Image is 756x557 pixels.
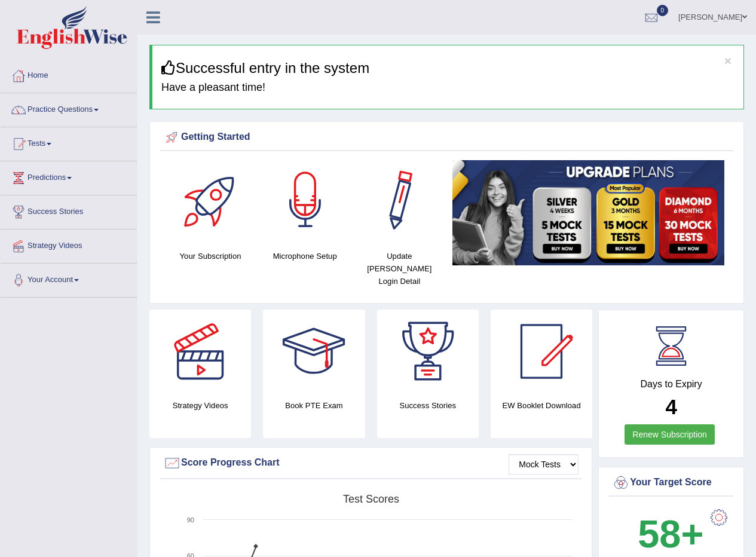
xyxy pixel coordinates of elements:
[163,454,579,472] div: Score Progress Chart
[149,399,251,412] h4: Strategy Videos
[1,195,137,225] a: Success Stories
[1,161,137,191] a: Predictions
[161,82,734,94] h4: Have a pleasant time!
[1,127,137,157] a: Tests
[161,60,734,76] h3: Successful entry in the system
[657,5,669,16] span: 0
[263,399,365,412] h4: Book PTE Exam
[358,250,440,287] h4: Update [PERSON_NAME] Login Detail
[1,93,137,123] a: Practice Questions
[1,264,137,293] a: Your Account
[452,160,724,265] img: small5.jpg
[612,474,730,492] div: Your Target Score
[665,395,677,418] b: 4
[169,250,252,262] h4: Your Subscription
[724,54,731,67] button: ×
[1,229,137,259] a: Strategy Videos
[612,379,730,390] h4: Days to Expiry
[343,493,399,505] tspan: Test scores
[264,250,346,262] h4: Microphone Setup
[187,516,194,524] text: 90
[638,512,703,556] b: 58+
[491,399,592,412] h4: EW Booklet Download
[163,128,730,146] div: Getting Started
[625,424,715,445] a: Renew Subscription
[377,399,479,412] h4: Success Stories
[1,59,137,89] a: Home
